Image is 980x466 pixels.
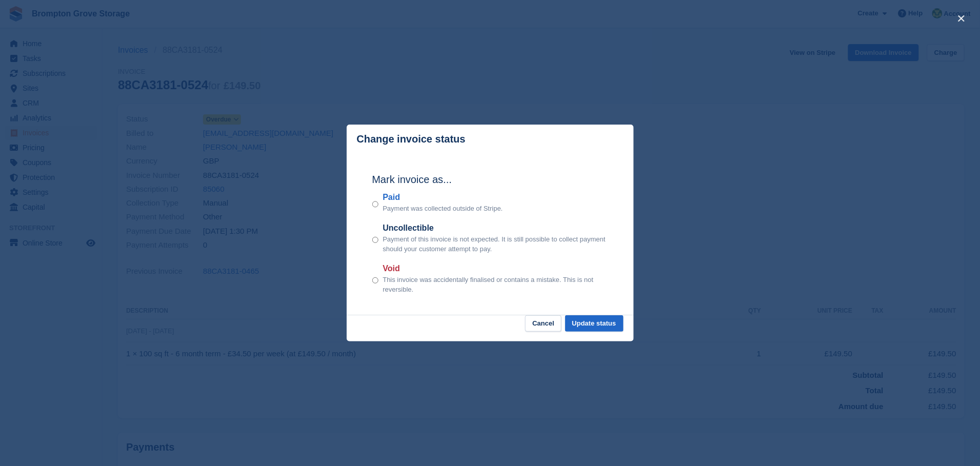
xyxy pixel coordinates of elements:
label: Uncollectible [383,222,608,234]
p: Payment was collected outside of Stripe. [383,204,503,214]
h2: Mark invoice as... [372,172,608,187]
button: close [953,10,970,27]
button: Update status [565,315,624,332]
p: Change invoice status [357,133,466,145]
label: Paid [383,191,503,204]
p: Payment of this invoice is not expected. It is still possible to collect payment should your cust... [383,234,608,254]
label: Void [383,262,608,275]
p: This invoice was accidentally finalised or contains a mistake. This is not reversible. [383,275,608,295]
button: Cancel [525,315,562,332]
